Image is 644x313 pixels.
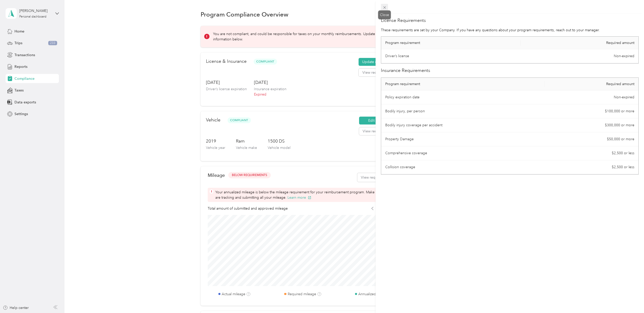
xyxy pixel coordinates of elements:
td: Bodily injury, per person [381,104,544,118]
th: Program requirement [381,37,521,49]
td: Bodily injury coverage per accident [381,118,544,132]
h2: Insurance Requirements [381,67,639,74]
td: Non-expired [544,90,638,104]
td: Collision coverage [381,160,544,174]
p: These requirements are set by your Company. If you have any questions about your program requirem... [381,27,639,33]
th: Required amount [544,78,638,90]
div: Close [378,10,391,19]
h2: License Requirements [381,17,639,24]
td: Driver’s license [381,49,521,63]
td: $300,000 or more [544,118,638,132]
td: $2,500 or less [544,146,638,160]
td: Property Damage [381,132,544,146]
td: $2,500 or less [544,160,638,174]
td: Policy expiration date [381,90,544,104]
th: Program requirement [381,78,544,90]
td: Comprehensive coverage [381,146,544,160]
td: $100,000 or more [544,104,638,118]
iframe: Everlance-gr Chat Button Frame [616,285,644,313]
th: Required amount [521,37,638,49]
td: $50,000 or more [544,132,638,146]
td: Non-expired [521,49,638,63]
